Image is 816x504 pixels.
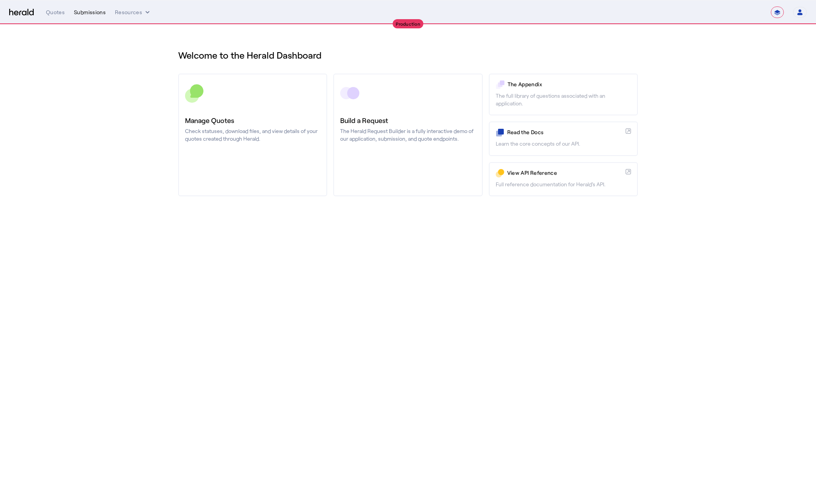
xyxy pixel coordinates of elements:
p: Check statuses, download files, and view details of your quotes created through Herald. [185,127,320,143]
p: Full reference documentation for Herald's API. [496,181,631,188]
h3: Build a Request [340,115,475,126]
img: Herald Logo [9,9,34,16]
h3: Manage Quotes [185,115,320,126]
a: The AppendixThe full library of questions associated with an application. [489,74,638,115]
h1: Welcome to the Herald Dashboard [178,49,638,61]
a: Manage QuotesCheck statuses, download files, and view details of your quotes created through Herald. [178,74,327,196]
div: Production [393,19,423,28]
button: Resources dropdown menu [115,8,151,16]
div: Submissions [74,8,106,16]
div: Quotes [46,8,65,16]
p: View API Reference [507,169,623,177]
p: The Appendix [508,80,631,88]
p: Learn the core concepts of our API. [496,140,631,148]
p: The full library of questions associated with an application. [496,92,631,107]
p: The Herald Request Builder is a fully interactive demo of our application, submission, and quote ... [340,127,475,143]
a: Build a RequestThe Herald Request Builder is a fully interactive demo of our application, submiss... [333,74,482,196]
a: Read the DocsLearn the core concepts of our API. [489,121,638,156]
a: View API ReferenceFull reference documentation for Herald's API. [489,162,638,196]
p: Read the Docs [507,128,623,136]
